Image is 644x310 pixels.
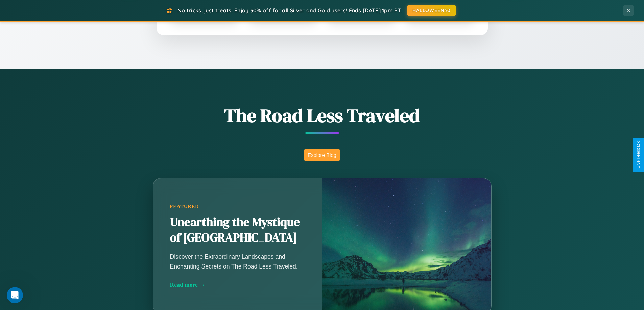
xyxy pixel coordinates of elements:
span: No tricks, just treats! Enjoy 30% off for all Silver and Gold users! Ends [DATE] 1pm PT. [177,7,402,14]
p: Discover the Extraordinary Landscapes and Enchanting Secrets on The Road Less Traveled. [170,252,305,271]
iframe: Intercom live chat [7,287,23,303]
button: HALLOWEEN30 [407,5,456,16]
h2: Unearthing the Mystique of [GEOGRAPHIC_DATA] [170,215,305,246]
h1: The Road Less Traveled [119,103,525,129]
div: Give Feedback [636,141,641,169]
div: Read more → [170,281,305,288]
button: Explore Blog [304,149,340,161]
div: Featured [170,204,305,209]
